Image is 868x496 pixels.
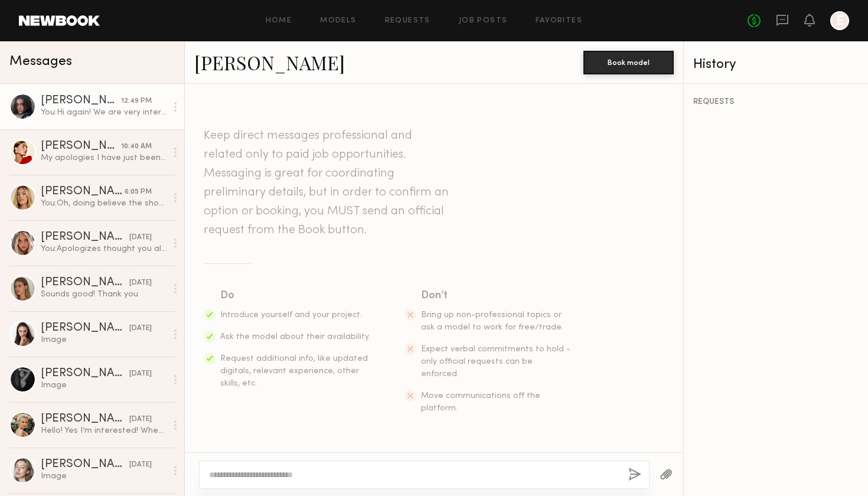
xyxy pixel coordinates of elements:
[220,355,368,387] span: Request additional info, like updated digitals, relevant experience, other skills, etc.
[421,311,563,331] span: Bring up non-professional topics or ask a model to work for free/trade.
[41,141,121,152] div: [PERSON_NAME]
[830,11,849,30] a: E
[220,311,362,319] span: Introduce yourself and your project.
[9,55,72,68] span: Messages
[41,368,129,380] div: [PERSON_NAME]
[121,96,152,107] div: 12:49 PM
[41,322,129,334] div: [PERSON_NAME]
[583,57,674,67] a: Book model
[220,288,371,304] div: Do
[204,126,452,240] header: Keep direct messages professional and related only to paid job opportunities. Messaging is great ...
[129,368,152,380] div: [DATE]
[421,392,540,412] span: Move communications off the platform.
[320,17,356,25] a: Models
[41,380,167,391] div: Image
[459,17,508,25] a: Job Posts
[41,289,167,300] div: Sounds good! Thank you
[266,17,292,25] a: Home
[194,50,345,75] a: [PERSON_NAME]
[125,187,152,198] div: 6:05 PM
[41,334,167,345] div: Image
[421,345,570,378] span: Expect verbal commitments to hold - only official requests can be enforced.
[41,243,167,254] div: You: Apologizes thought you already had the information. It's [DATE] AM.
[41,95,121,107] div: [PERSON_NAME]
[41,459,129,471] div: [PERSON_NAME]
[41,425,167,436] div: Hello! Yes I’m interested! When is the photoshoot? I will be traveling for the next few weeks, so...
[129,232,152,243] div: [DATE]
[129,323,152,334] div: [DATE]
[121,141,152,152] div: 10:40 AM
[129,459,152,471] div: [DATE]
[129,278,152,289] div: [DATE]
[41,277,129,289] div: [PERSON_NAME]
[41,107,167,118] div: You: Hi again! We are very interested in having you be a part of this shoot. We would like to con...
[41,186,125,198] div: [PERSON_NAME]
[41,231,129,243] div: [PERSON_NAME]
[41,471,167,482] div: Image
[385,17,430,25] a: Requests
[583,51,674,74] button: Book model
[220,333,370,341] span: Ask the model about their availability.
[693,98,859,106] div: REQUESTS
[693,58,859,71] div: History
[421,288,572,304] div: Don’t
[536,17,582,25] a: Favorites
[129,414,152,425] div: [DATE]
[41,413,129,425] div: [PERSON_NAME]
[41,198,167,209] div: You: Oh, doing believe the shoot date was shared earlier. It's [DATE] in the AM.
[41,152,167,164] div: My apologies I have just been back to back chasing my tail with work ! I have full availability [...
